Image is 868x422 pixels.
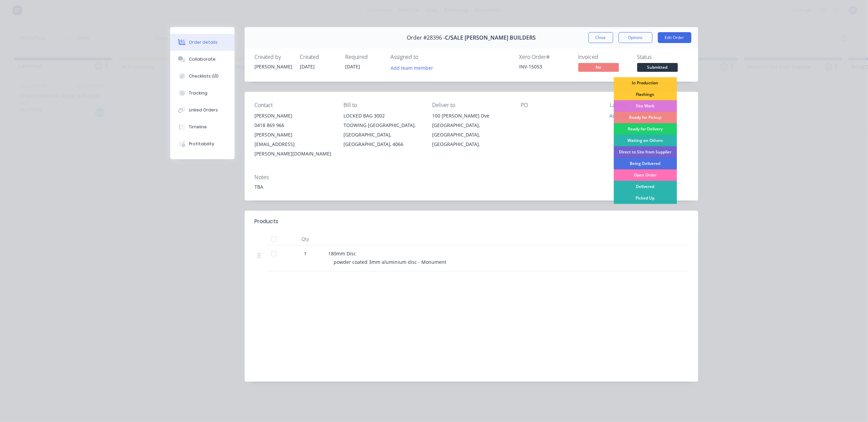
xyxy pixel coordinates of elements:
button: Submitted [637,63,678,73]
div: Checklists 0/0 [189,73,219,79]
div: PO [521,102,599,108]
button: Profitability [170,135,235,152]
div: [PERSON_NAME]0418 869 966[PERSON_NAME][EMAIL_ADDRESS][PERSON_NAME][DOMAIN_NAME] [255,111,333,159]
span: No [578,63,619,71]
span: 1 [304,250,307,257]
div: Waiting on Others [614,135,677,146]
div: INV-15053 [519,63,570,70]
button: Add team member [387,63,437,72]
div: 0418 869 966 [255,121,333,130]
div: Status [637,54,688,60]
div: LOCKED BAG 3002 [343,111,421,121]
div: Xero Order # [519,54,570,60]
div: Deliver to [432,102,510,108]
div: Profitability [189,141,214,147]
button: Close [588,32,613,43]
div: Created by [255,54,292,60]
div: Delivered [614,181,677,192]
div: Created [300,54,337,60]
div: Tracking [189,90,207,96]
div: Order details [189,39,218,45]
div: Invoiced [578,54,629,60]
button: Linked Orders [170,102,235,119]
button: Collaborate [170,51,235,68]
div: LOCKED BAG 3002TOOWING [GEOGRAPHIC_DATA], [GEOGRAPHIC_DATA], [GEOGRAPHIC_DATA], 4066 [343,111,421,149]
button: Edit Order [658,32,691,43]
div: Open Order [614,169,677,181]
div: Site Work [614,100,677,112]
button: Add labels [606,111,637,120]
button: Timeline [170,119,235,135]
span: powder coated 3mm aluminium disc - Monument [334,259,447,265]
div: 100 [PERSON_NAME] Dve[GEOGRAPHIC_DATA], [GEOGRAPHIC_DATA], [GEOGRAPHIC_DATA], [432,111,510,149]
div: Products [255,217,279,226]
span: 180mm Disc [329,250,356,257]
div: Picked Up [614,192,677,204]
div: [GEOGRAPHIC_DATA], [GEOGRAPHIC_DATA], [GEOGRAPHIC_DATA], [432,121,510,149]
div: Ready for Delivery [614,123,677,135]
span: Order #28396 - [407,35,445,41]
div: Collaborate [189,56,216,62]
div: Labels [610,102,688,108]
div: Notes [255,174,688,181]
div: TOOWING [GEOGRAPHIC_DATA], [GEOGRAPHIC_DATA], [GEOGRAPHIC_DATA], 4066 [343,121,421,149]
div: Assigned to [391,54,459,60]
button: Order details [170,34,235,51]
div: Direct to Site from Supplier [614,146,677,158]
div: Flashings [614,89,677,100]
div: Linked Orders [189,107,218,113]
div: 100 [PERSON_NAME] Dve [432,111,510,121]
div: Timeline [189,124,207,130]
span: [DATE] [300,63,315,70]
div: [PERSON_NAME][EMAIL_ADDRESS][PERSON_NAME][DOMAIN_NAME] [255,130,333,159]
div: [PERSON_NAME] [255,63,292,70]
button: Checklists 0/0 [170,68,235,85]
div: TBA [255,183,688,190]
button: Tracking [170,85,235,102]
span: C/SALE [PERSON_NAME] BUILDERS [445,35,536,41]
div: Being Delivered [614,158,677,169]
div: Qty [285,232,326,246]
div: [PERSON_NAME] [255,111,333,121]
div: Contact [255,102,333,108]
span: [DATE] [346,63,360,70]
span: Submitted [637,63,678,71]
button: Add team member [391,63,437,72]
div: Bill to [343,102,421,108]
div: Required [346,54,383,60]
div: In Production [614,77,677,89]
div: Ready for Pickup [614,112,677,123]
button: Options [619,32,652,43]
